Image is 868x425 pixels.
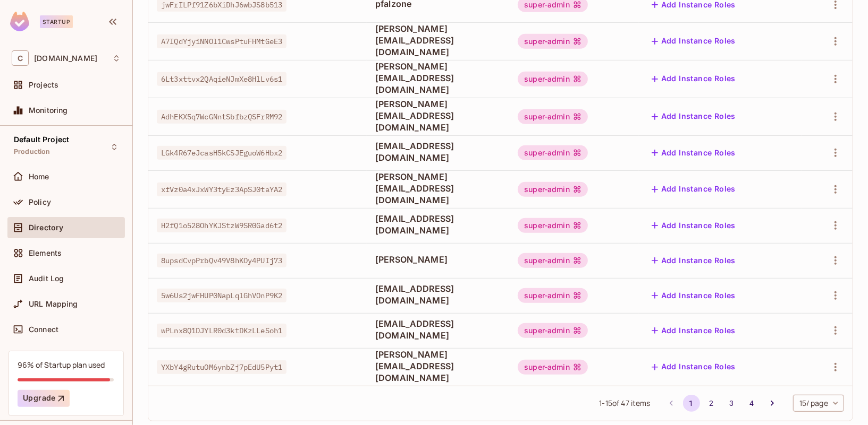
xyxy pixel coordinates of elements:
[647,144,740,161] button: Add Instance Roles
[647,181,740,198] button: Add Instance Roles
[375,140,501,163] span: [EMAIL_ADDRESS][DOMAIN_NAME]
[518,72,588,86] div: super-admin
[29,106,68,115] span: Monitoring
[647,252,740,269] button: Add Instance Roles
[18,360,105,370] div: 96% of Startup plan used
[29,300,78,308] span: URL Mapping
[764,395,781,412] button: Go to next page
[375,349,501,384] span: [PERSON_NAME][EMAIL_ADDRESS][DOMAIN_NAME]
[18,390,70,407] button: Upgrade
[29,223,63,232] span: Directory
[157,34,286,48] span: A7IQdYjyiNNOl1CwsPtuFHMtGeE3
[40,15,73,28] div: Startup
[157,254,286,267] span: 8upsdCvpPrbQv49V8hKOy4PUIj73
[518,253,588,268] div: super-admin
[375,98,501,133] span: [PERSON_NAME][EMAIL_ADDRESS][DOMAIN_NAME]
[518,109,588,124] div: super-admin
[599,397,650,409] span: 1 - 15 of 47 items
[10,12,29,31] img: SReyMgAAAABJRU5ErkJggg==
[375,171,501,206] span: [PERSON_NAME][EMAIL_ADDRESS][DOMAIN_NAME]
[157,72,286,86] span: 6Lt3xttvx2QAqieNJmXe8HlLv6s1
[375,23,501,58] span: [PERSON_NAME][EMAIL_ADDRESS][DOMAIN_NAME]
[157,146,286,160] span: LGk4R67eJcasH5kCSJEguoW6Hbx2
[157,360,286,374] span: YXbY4gRutuOM6ynbZj7pEdU5Pyt1
[744,395,761,412] button: Go to page 4
[157,324,286,337] span: wPLnx8Q1DJYLR0d3ktDKzLLeSoh1
[14,135,69,144] span: Default Project
[29,172,49,181] span: Home
[375,283,501,306] span: [EMAIL_ADDRESS][DOMAIN_NAME]
[29,249,62,257] span: Elements
[647,217,740,234] button: Add Instance Roles
[683,395,700,412] button: page 1
[518,323,588,338] div: super-admin
[157,183,286,196] span: xfVz0a4xJxWY3tyEz3ApSJ0taYA2
[157,219,286,232] span: H2fQ1o528OhYKJStzW9SR0Gad6t2
[518,288,588,303] div: super-admin
[647,33,740,50] button: Add Instance Roles
[518,182,588,197] div: super-admin
[375,60,501,96] span: [PERSON_NAME][EMAIL_ADDRESS][DOMAIN_NAME]
[647,71,740,88] button: Add Instance Roles
[647,359,740,376] button: Add Instance Roles
[375,318,501,341] span: [EMAIL_ADDRESS][DOMAIN_NAME]
[647,287,740,304] button: Add Instance Roles
[518,360,588,375] div: super-admin
[723,395,740,412] button: Go to page 3
[375,254,501,265] span: [PERSON_NAME]
[518,145,588,160] div: super-admin
[703,395,720,412] button: Go to page 2
[157,289,286,302] span: 5w6Us2jwFHUP0NapLqlGhVOnP9K2
[29,325,58,334] span: Connect
[647,108,740,125] button: Add Instance Roles
[14,148,50,156] span: Production
[29,198,51,206] span: Policy
[647,322,740,339] button: Add Instance Roles
[12,50,29,66] span: C
[34,54,97,63] span: Workspace: chalkboard.io
[661,395,782,412] nav: pagination navigation
[518,218,588,233] div: super-admin
[29,81,58,89] span: Projects
[375,213,501,236] span: [EMAIL_ADDRESS][DOMAIN_NAME]
[29,274,64,283] span: Audit Log
[157,110,286,124] span: AdhEKX5q7WcGNntSbfbzQSFrRM92
[518,34,588,49] div: super-admin
[793,395,844,412] div: 15 / page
